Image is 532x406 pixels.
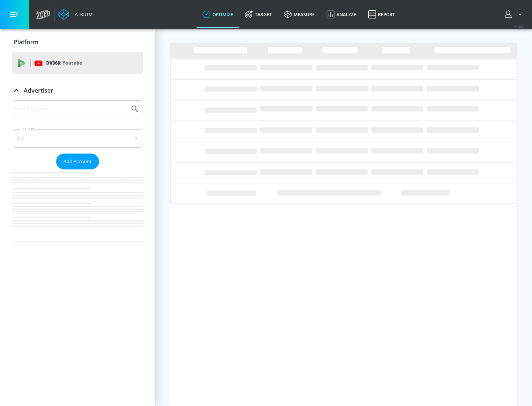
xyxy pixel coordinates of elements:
p: DV360: [46,59,82,67]
p: Platform [14,38,38,46]
a: Atrium [58,9,93,20]
input: Search by name [15,104,127,114]
div: DV360: Youtube [12,52,143,74]
button: Add Account [56,154,99,169]
a: measure [278,1,321,28]
a: Report [362,1,401,28]
div: Atrium [72,11,93,18]
a: Target [239,1,278,28]
label: Sort By [21,127,37,131]
a: Analyze [321,1,362,28]
span: Add Account [64,157,92,166]
p: Youtube [62,59,82,67]
span: v 4.28.0 [514,24,525,28]
nav: list of Advertiser [12,169,143,241]
div: A-Z [12,129,143,148]
p: Advertiser [24,86,53,94]
div: Platform [12,32,143,52]
a: optimize [197,1,239,28]
div: Advertiser [12,80,143,101]
div: Advertiser [12,100,143,241]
